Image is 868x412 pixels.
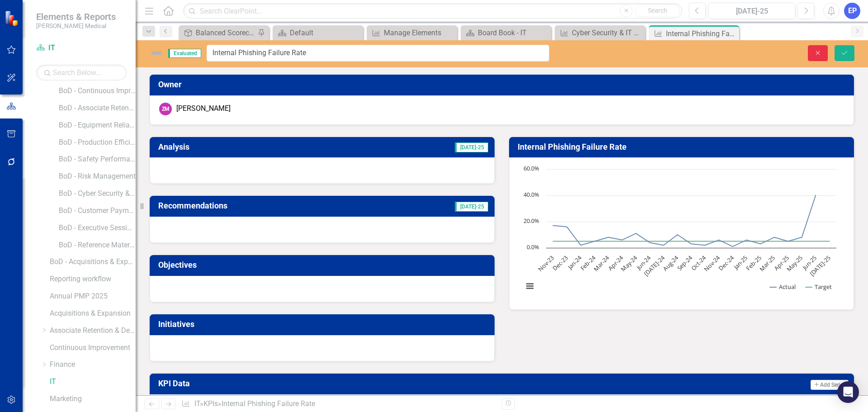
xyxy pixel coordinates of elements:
div: Cyber Security & IT Leading Indicator Charts [572,27,643,38]
text: Dec-23 [551,254,570,273]
a: Cyber Security & IT Leading Indicator Charts [557,27,643,38]
h3: Internal Phishing Failure Rate [518,142,849,152]
a: BoD - Executive Sessions [59,223,136,233]
text: 40.0% [524,190,539,199]
text: Nov-24 [702,254,722,273]
span: [DATE]-25 [455,202,488,212]
text: Jan-24 [565,254,583,272]
svg: Interactive chart [519,165,841,300]
div: Manage Elements [384,27,455,38]
img: ClearPoint Strategy [5,10,20,26]
a: Acquisitions & Expansion [50,308,136,319]
text: Mar-25 [758,254,777,273]
text: Nov-23 [537,254,556,273]
a: Continuous Improvement [50,343,136,353]
input: This field is required [207,45,549,62]
a: KPIs [203,399,218,408]
g: Target, line 2 of 2 with 21 data points. [552,240,831,243]
a: BoD - Acquisitions & Expansion (Copy) [50,257,136,267]
a: IT [50,377,136,387]
div: [PERSON_NAME] [176,104,231,114]
input: Search Below... [36,65,127,81]
button: Search [635,5,680,17]
text: Aug-24 [661,254,680,273]
h3: KPI Data [158,379,471,388]
button: Show Actual [770,283,796,291]
h3: Analysis [158,142,316,152]
text: Jun-25 [800,254,818,272]
a: BoD - Safety Performance [59,154,136,165]
h3: Recommendations [158,201,379,210]
div: » » [181,399,495,409]
div: Balanced Scorecard (Daily Huddle) [196,27,255,38]
text: 0.0% [527,243,539,251]
a: Marketing [50,394,136,404]
div: Internal Phishing Failure Rate [222,399,315,408]
input: Search ClearPoint... [183,3,682,19]
text: Jan-25 [731,254,749,272]
text: Feb-24 [579,254,598,273]
text: Apr-25 [772,254,790,272]
text: 20.0% [524,217,539,225]
small: [PERSON_NAME] Medical [36,22,116,29]
span: Elements & Reports [36,11,116,22]
h3: Owner [158,80,849,89]
div: Board Book - IT [478,27,549,38]
a: Reporting workflow [50,274,136,284]
text: May-25 [785,254,804,274]
text: [DATE]-25 [808,254,832,278]
text: Apr-24 [606,254,625,272]
span: Search [648,7,667,14]
a: BoD - Continuous Improvement [59,86,136,96]
a: IT [194,399,200,408]
a: Balanced Scorecard (Daily Huddle) [181,27,255,38]
a: Manage Elements [369,27,455,38]
a: BoD - Associate Retention & Development [59,103,136,114]
a: Default [275,27,361,38]
div: Chart. Highcharts interactive chart. [519,165,844,300]
a: Board Book - IT [463,27,549,38]
a: BoD - Production Efficiency [59,137,136,148]
text: Jun-24 [634,254,653,272]
a: IT [36,43,127,53]
div: ZM [159,103,172,115]
text: [DATE]-24 [642,254,666,278]
div: Default [290,27,361,38]
a: BoD - Risk Management [59,171,136,182]
a: Annual PMP 2025 [50,291,136,302]
button: View chart menu, Chart [524,280,536,293]
h3: Objectives [158,260,489,270]
h3: Initiatives [158,320,489,329]
a: BoD - Reference Material [59,240,136,251]
text: 60.0% [524,164,539,172]
a: BoD - Customer Payment [59,206,136,216]
text: Sep-24 [675,254,694,273]
a: BoD - Cyber Security & IT [59,189,136,199]
div: Open Intercom Messenger [837,381,859,403]
text: Mar-24 [592,254,611,273]
a: Finance [50,360,136,370]
button: [DATE]-25 [708,3,795,19]
text: May-24 [619,254,639,274]
button: Add Series [811,380,849,390]
button: Show Target [806,283,832,291]
button: EP [844,3,860,19]
div: [DATE]-25 [712,6,792,17]
img: Not Defined [149,46,164,60]
text: Feb-25 [745,254,763,273]
span: [DATE]-25 [455,142,488,152]
a: BoD - Equipment Reliability [59,120,136,131]
text: Oct-24 [689,254,708,272]
a: Associate Retention & Development [50,326,136,336]
text: Dec-24 [717,254,736,273]
div: Internal Phishing Failure Rate [666,28,737,39]
span: Evaluated [168,49,201,58]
